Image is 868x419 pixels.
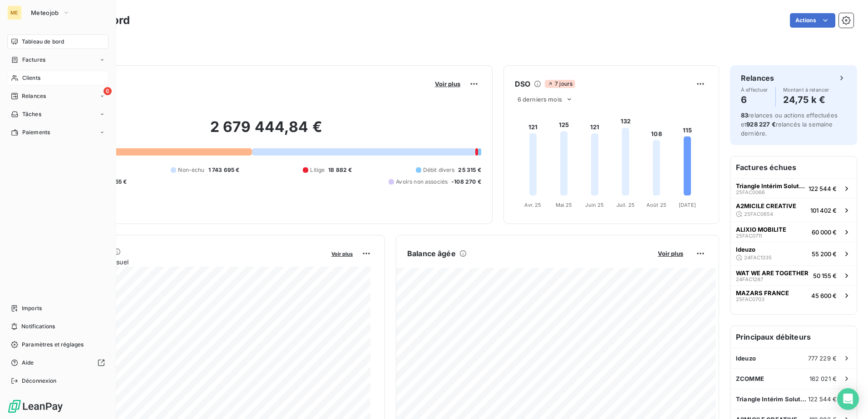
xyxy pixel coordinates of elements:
[407,248,456,259] h6: Balance âgée
[328,166,352,174] span: 18 882 €
[51,118,481,145] h2: 2 679 444,84 €
[730,222,857,242] button: ALIXIO MOBILITE25FAC071160 000 €
[22,341,84,349] span: Paramètres et réglages
[22,74,40,82] span: Clients
[22,56,45,64] span: Factures
[736,375,764,382] span: ZCOMME
[736,226,786,233] span: ALIXIO MOBILITE
[585,202,604,208] tspan: Juin 25
[178,166,204,174] span: Non-échu
[812,250,837,258] span: 55 200 €
[31,9,59,16] span: Meteojob
[7,5,22,20] div: ME
[790,13,835,28] button: Actions
[616,202,635,208] tspan: Juil. 25
[435,80,460,88] span: Voir plus
[423,166,455,174] span: Débit divers
[22,110,41,118] span: Tâches
[744,255,772,260] span: 24FAC1335
[458,166,481,174] span: 25 315 €
[555,202,572,208] tspan: Mai 25
[658,250,683,257] span: Voir plus
[809,185,837,192] span: 122 544 €
[741,112,838,137] span: relances ou actions effectuées et relancés la semaine dernière.
[22,359,34,367] span: Aide
[310,166,325,174] span: Litige
[451,178,481,186] span: -108 270 €
[813,272,837,279] span: 50 155 €
[21,322,55,331] span: Notifications
[331,251,353,257] span: Voir plus
[736,202,796,209] span: A2MICILE CREATIVE
[736,395,808,403] span: Triangle Intérim Solution RH
[524,202,541,208] tspan: Avr. 25
[736,277,763,282] span: 24FAC1287
[7,399,64,414] img: Logo LeanPay
[736,182,805,190] span: Triangle Intérim Solution RH
[22,128,50,136] span: Paiements
[783,87,829,93] span: Montant à relancer
[7,356,108,370] a: Aide
[808,395,837,403] span: 122 544 €
[679,202,696,208] tspan: [DATE]
[51,257,325,267] span: Chiffre d'affaires mensuel
[736,355,756,362] span: Ideuzo
[22,38,64,46] span: Tableau de bord
[736,269,809,277] span: WAT WE ARE TOGETHER
[329,249,355,258] button: Voir plus
[432,80,463,88] button: Voir plus
[104,87,112,95] span: 6
[545,80,575,88] span: 7 jours
[646,202,666,208] tspan: Août 25
[730,178,857,198] button: Triangle Intérim Solution RH25FAC0066122 544 €
[744,211,773,217] span: 25FAC0654
[730,198,857,222] button: A2MICILE CREATIVE25FAC0654101 402 €
[811,292,837,299] span: 45 600 €
[22,304,42,312] span: Imports
[518,96,562,103] span: 6 derniers mois
[208,166,240,174] span: 1 743 695 €
[746,121,775,128] span: 928 227 €
[736,233,762,239] span: 25FAC0711
[741,87,768,93] span: À effectuer
[736,289,789,297] span: MAZARS FRANCE
[837,388,859,410] div: Open Intercom Messenger
[812,229,837,236] span: 60 000 €
[809,375,837,382] span: 162 021 €
[808,355,837,362] span: 777 229 €
[515,78,530,89] h6: DSO
[22,377,57,385] span: Déconnexion
[730,242,857,265] button: Ideuzo24FAC133555 200 €
[730,156,857,178] h6: Factures échues
[736,246,755,253] span: Ideuzo
[730,326,857,348] h6: Principaux débiteurs
[810,207,837,214] span: 101 402 €
[736,190,765,195] span: 25FAC0066
[736,297,764,302] span: 25FAC0703
[783,93,829,107] h4: 24,75 k €
[741,93,768,107] h4: 6
[730,265,857,285] button: WAT WE ARE TOGETHER24FAC128750 155 €
[655,249,686,258] button: Voir plus
[730,285,857,305] button: MAZARS FRANCE25FAC070345 600 €
[396,178,448,186] span: Avoirs non associés
[741,73,774,83] h6: Relances
[22,92,46,100] span: Relances
[741,112,748,119] span: 83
